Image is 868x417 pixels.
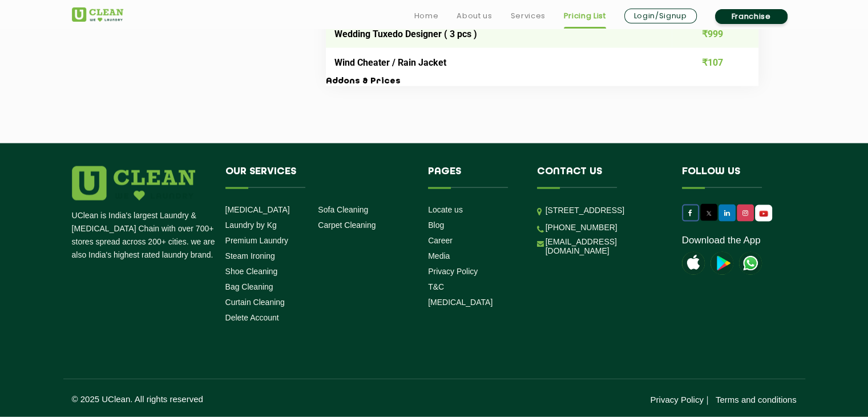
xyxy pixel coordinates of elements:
[225,313,279,322] a: Delete Account
[414,9,439,23] a: Home
[326,20,672,48] td: Wedding Tuxedo Designer ( 3 pcs )
[682,252,705,275] img: apple-icon.png
[225,236,289,245] a: Premium Laundry
[428,298,492,307] a: [MEDICAL_DATA]
[72,209,217,262] p: UClean is India's largest Laundry & [MEDICAL_DATA] Chain with over 700+ stores spread across 200+...
[225,282,273,291] a: Bag Cleaning
[546,223,617,232] a: [PHONE_NUMBER]
[564,9,606,23] a: Pricing List
[72,7,123,22] img: UClean Laundry and Dry Cleaning
[537,166,665,188] h4: Contact us
[318,205,368,214] a: Sofa Cleaning
[716,395,797,404] a: Terms and conditions
[326,77,758,87] h3: Addons & Prices
[72,394,434,404] p: © 2025 UClean. All rights reserved
[672,20,758,48] td: ₹999
[546,237,665,255] a: [EMAIL_ADDRESS][DOMAIN_NAME]
[318,220,376,230] a: Carpet Cleaning
[225,220,277,230] a: Laundry by Kg
[428,282,444,291] a: T&C
[225,298,285,307] a: Curtain Cleaning
[739,252,762,275] img: UClean Laundry and Dry Cleaning
[650,395,703,404] a: Privacy Policy
[672,48,758,76] td: ₹107
[225,166,411,188] h4: Our Services
[428,236,453,245] a: Career
[715,9,788,24] a: Franchise
[225,267,278,276] a: Shoe Cleaning
[546,204,665,217] p: [STREET_ADDRESS]
[756,208,771,220] img: UClean Laundry and Dry Cleaning
[682,166,782,188] h4: Follow us
[428,220,444,230] a: Blog
[682,235,761,246] a: Download the App
[326,48,672,76] td: Wind Cheater / Rain Jacket
[72,166,195,201] img: logo.png
[428,166,520,188] h4: Pages
[510,9,545,23] a: Services
[428,251,450,260] a: Media
[225,205,290,214] a: [MEDICAL_DATA]
[225,251,275,260] a: Steam Ironing
[710,252,733,275] img: playstoreicon.png
[428,267,478,276] a: Privacy Policy
[624,9,697,23] a: Login/Signup
[457,9,492,23] a: About us
[428,205,463,214] a: Locate us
